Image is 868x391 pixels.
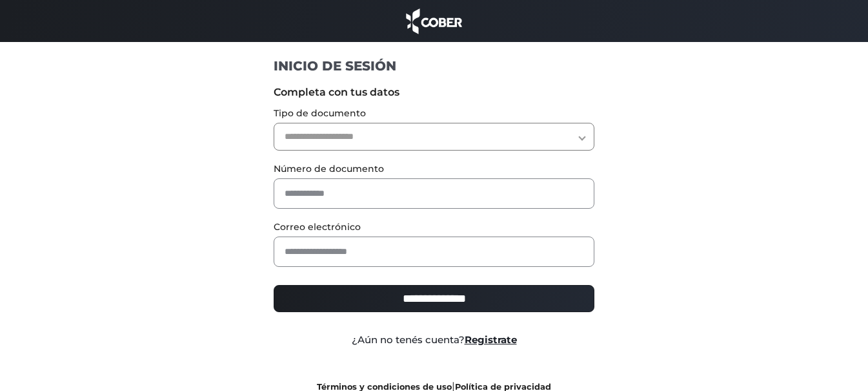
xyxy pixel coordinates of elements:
[274,107,594,120] label: Tipo de documento
[274,162,594,176] label: Número de documento
[264,333,604,348] div: ¿Aún no tenés cuenta?
[403,6,466,36] img: cober_marca.png
[274,85,594,100] label: Completa con tus datos
[274,58,594,74] h1: INICIO DE SESIÓN
[465,333,517,346] a: Registrate
[274,220,594,234] label: Correo electrónico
